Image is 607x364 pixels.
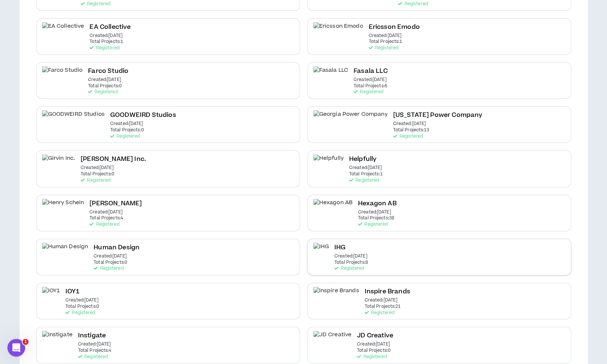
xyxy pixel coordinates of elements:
img: Henry Schein [42,199,84,215]
p: Created: [DATE] [368,33,401,38]
p: Registered [364,310,394,316]
p: Registered [88,90,118,95]
h2: JD Creative [357,331,393,341]
h2: Instigate [78,331,106,341]
p: Total Projects: 6 [354,84,387,89]
h2: EA Collective [90,22,131,32]
h2: [US_STATE] Power Company [393,110,482,120]
p: Registered [90,222,119,227]
p: Registered [81,1,110,7]
p: Total Projects: 0 [94,260,127,265]
img: Helpfully [313,154,344,171]
img: Georgia Power Company [313,110,388,127]
p: Registered [334,266,364,271]
p: Registered [398,1,428,7]
p: Created: [DATE] [81,165,114,171]
img: Fasala LLC [313,66,348,83]
img: Inspire Brands [313,287,359,303]
h2: Fasala LLC [354,66,388,76]
p: Total Projects: 0 [110,128,144,133]
p: Created: [DATE] [393,121,426,127]
p: Registered [349,178,379,183]
p: Total Projects: 0 [81,172,114,177]
p: Total Projects: 1 [368,39,402,44]
p: Registered [357,354,387,360]
img: Human Design [42,243,88,259]
h2: Hexagon AB [358,199,397,209]
h2: Human Design [94,243,139,253]
h2: IOY1 [65,287,80,297]
p: Registered [94,266,123,271]
p: Total Projects: 21 [364,304,401,309]
img: Ericsson Emodo [313,22,363,39]
p: Created: [DATE] [94,254,127,259]
img: Farco Studio [42,66,83,83]
p: Registered [358,222,388,227]
p: Total Projects: 1 [349,172,383,177]
p: Total Projects: 0 [357,348,391,353]
p: Total Projects: 0 [65,304,99,309]
p: Registered [90,45,119,51]
p: Total Projects: 1 [90,39,123,44]
p: Created: [DATE] [349,165,382,171]
p: Registered [78,354,108,360]
h2: Farco Studio [88,66,128,76]
h2: GOODWEIRD Studios [110,110,176,120]
p: Created: [DATE] [65,298,98,303]
img: JD Creative [313,331,352,347]
h2: IHG [334,243,345,253]
p: Registered [81,178,110,183]
p: Created: [DATE] [358,210,391,215]
p: Total Projects: 4 [90,216,123,221]
img: GOODWEIRD Studios [42,110,105,127]
p: Created: [DATE] [88,77,121,82]
p: Created: [DATE] [354,77,387,82]
img: Girvin Inc. [42,154,75,171]
p: Registered [110,134,140,139]
p: Created: [DATE] [90,33,122,38]
img: EA Collective [42,22,84,39]
p: Total Projects: 0 [88,84,122,89]
img: Instigate [42,331,72,347]
img: IOY1 [42,287,60,303]
h2: Helpfully [349,154,377,164]
p: Created: [DATE] [334,254,367,259]
p: Registered [368,45,398,51]
p: Total Projects: 38 [358,216,394,221]
p: Created: [DATE] [110,121,143,127]
p: Registered [354,90,383,95]
h2: [PERSON_NAME] [90,199,142,209]
span: 1 [23,339,28,345]
h2: Ericsson Emodo [368,22,419,32]
p: Total Projects: 13 [393,128,429,133]
p: Total Projects: 8 [334,260,368,265]
p: Registered [65,310,95,316]
p: Created: [DATE] [90,210,122,215]
h2: Inspire Brands [364,287,410,297]
img: IHG [313,243,329,259]
iframe: Intercom live chat [7,339,25,357]
h2: [PERSON_NAME] Inc. [81,154,146,164]
p: Total Projects: 4 [78,348,112,353]
img: Hexagon AB [313,199,353,215]
p: Created: [DATE] [78,342,111,347]
p: Registered [393,134,422,139]
p: Created: [DATE] [364,298,397,303]
p: Created: [DATE] [357,342,390,347]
